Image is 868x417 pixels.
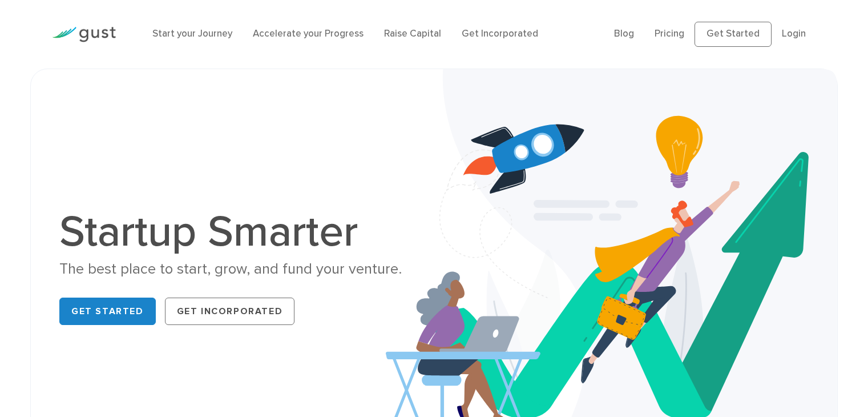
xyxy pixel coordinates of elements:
img: Gust Logo [52,27,116,42]
a: Blog [614,28,634,39]
a: Get Incorporated [165,298,295,325]
a: Get Started [695,22,772,47]
a: Start your Journey [152,28,232,39]
a: Login [782,28,806,39]
a: Pricing [655,28,684,39]
a: Accelerate your Progress [253,28,364,39]
a: Get Incorporated [462,28,538,39]
div: The best place to start, grow, and fund your venture. [59,259,425,279]
a: Raise Capital [384,28,441,39]
a: Get Started [59,298,156,325]
h1: Startup Smarter [59,210,425,254]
